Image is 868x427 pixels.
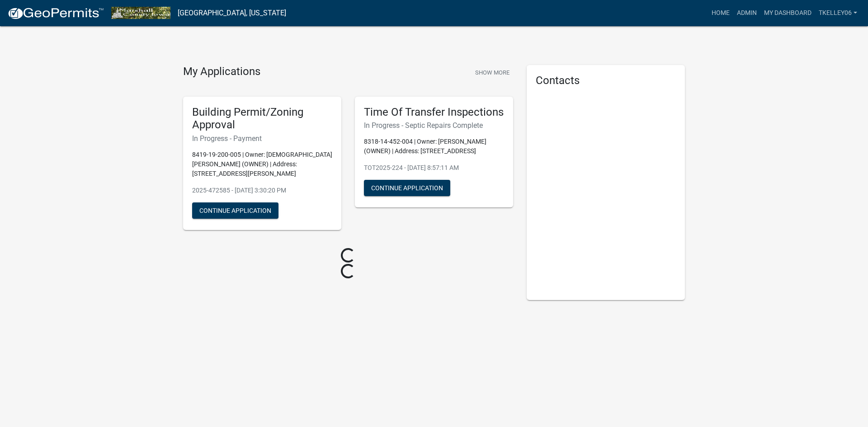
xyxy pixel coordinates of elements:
button: Continue Application [192,202,278,219]
a: Admin [733,5,760,22]
h6: In Progress - Septic Repairs Complete [364,121,504,130]
button: Continue Application [364,180,450,196]
img: Marshall County, Iowa [111,7,170,19]
a: Home [708,5,733,22]
h5: Time Of Transfer Inspections [364,106,504,119]
h6: In Progress - Payment [192,134,332,143]
h5: Building Permit/Zoning Approval [192,106,332,132]
h5: Contacts [536,74,676,87]
p: 8419-19-200-005 | Owner: [DEMOGRAPHIC_DATA][PERSON_NAME] (OWNER) | Address: [STREET_ADDRESS][PERS... [192,150,332,178]
h4: My Applications [183,65,260,79]
a: My Dashboard [760,5,815,22]
p: 2025-472585 - [DATE] 3:30:20 PM [192,186,332,195]
p: 8318-14-452-004 | Owner: [PERSON_NAME] (OWNER) | Address: [STREET_ADDRESS] [364,137,504,156]
a: Tkelley06 [815,5,861,22]
button: Show More [472,65,513,80]
p: TOT2025-224 - [DATE] 8:57:11 AM [364,163,504,173]
a: [GEOGRAPHIC_DATA], [US_STATE] [178,5,286,21]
